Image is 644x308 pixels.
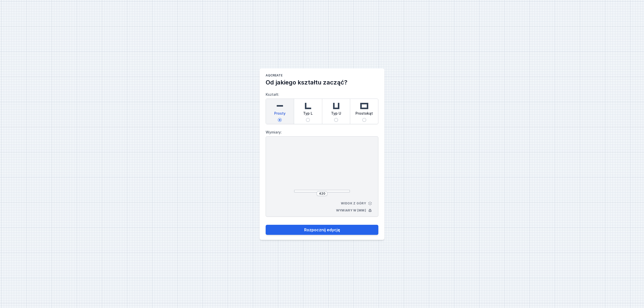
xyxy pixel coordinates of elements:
[278,118,282,122] input: Prosty
[303,111,313,118] span: Typ L
[275,101,285,111] img: straight.svg
[266,78,378,86] h2: Od jakiego kształtu zacząć?
[334,118,338,122] input: Typ U
[266,128,378,136] label: Wymiary:
[266,73,378,78] h1: AQcreate
[266,225,378,235] button: Rozpocznij edycję
[355,111,373,118] span: Prostokąt
[359,101,369,111] img: rectangle.svg
[306,118,310,122] input: Typ L
[362,118,366,122] input: Prostokąt
[331,111,341,118] span: Typ U
[266,91,378,124] label: Kształt:
[331,101,341,111] img: u-shaped.svg
[274,111,286,118] span: Prosty
[318,192,326,196] input: Wymiar [mm]
[303,101,313,111] img: l-shaped.svg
